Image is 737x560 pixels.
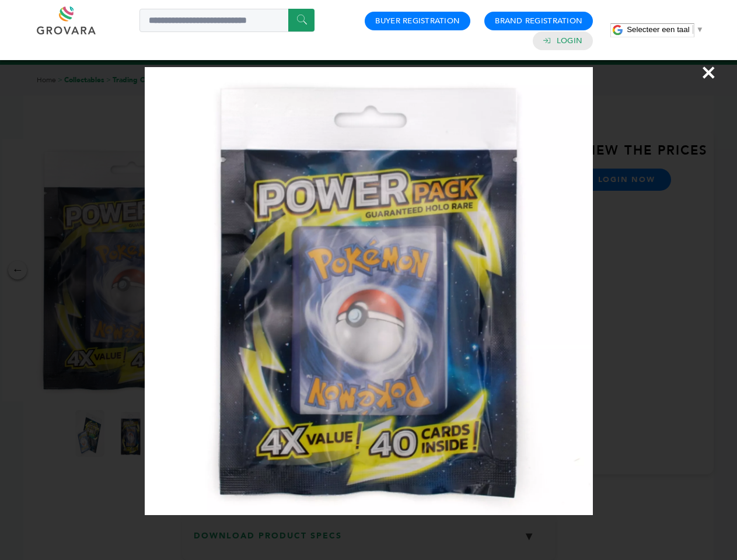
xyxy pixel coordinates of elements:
a: Brand Registration [495,16,582,26]
span: × [701,56,717,89]
a: Login [557,36,582,46]
span: ​ [693,25,693,34]
img: Image Preview [145,67,593,515]
span: Selecteer een taal [627,25,689,34]
span: ▼ [696,25,704,34]
a: Selecteer een taal​ [627,25,704,34]
input: Search a product or brand... [139,9,315,32]
a: Buyer Registration [375,16,460,26]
